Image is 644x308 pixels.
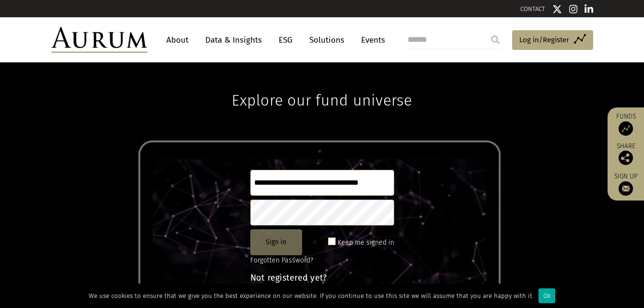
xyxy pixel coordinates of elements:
h1: Explore our fund universe [232,62,412,109]
h4: Not registered yet? [250,273,394,282]
img: Instagram icon [569,4,578,14]
a: About [162,31,193,49]
img: Twitter icon [552,4,562,14]
a: Solutions [304,31,349,49]
img: Linkedin icon [585,4,593,14]
a: Funds [612,112,639,136]
img: Share this post [619,151,633,165]
a: Data & Insights [200,31,267,49]
img: Access Funds [619,121,633,136]
span: Log in/Register [519,34,569,46]
a: Sign up [612,172,639,196]
a: CONTACT [520,5,545,12]
img: Aurum [51,27,147,53]
a: ESG [274,31,297,49]
img: Sign up to our newsletter [619,181,633,196]
a: Log in/Register [512,30,593,50]
a: Events [356,31,385,49]
a: Forgotten Password? [250,256,313,264]
div: Ok [539,288,555,303]
label: Keep me signed in [338,237,394,249]
button: Sign in [250,229,302,255]
div: Share [612,143,639,165]
input: Submit [486,30,505,49]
